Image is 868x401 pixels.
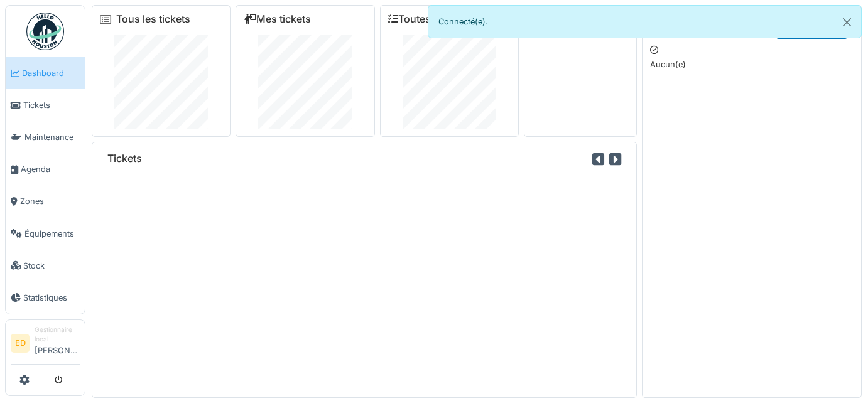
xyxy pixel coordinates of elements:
li: ED [11,334,30,353]
a: Toutes les tâches [388,13,482,25]
li: [PERSON_NAME] [35,325,80,361]
a: Maintenance [6,121,85,153]
a: Tickets [6,89,85,121]
a: Équipements [6,218,85,250]
span: Tickets [23,99,80,111]
span: Stock [23,260,80,272]
img: Badge_color-CXgf-gQk.svg [26,13,64,50]
div: Connecté(e). [428,5,862,38]
a: Statistiques [6,282,85,314]
a: Dashboard [6,57,85,89]
span: Zones [20,195,80,207]
span: Dashboard [22,67,80,79]
a: Agenda [6,153,85,185]
span: Maintenance [24,131,80,143]
div: Gestionnaire local [35,325,80,345]
a: Mes tickets [244,13,311,25]
button: Close [833,6,861,39]
span: Agenda [21,163,80,175]
a: Stock [6,250,85,282]
a: Tous les tickets [116,13,190,25]
p: Aucun(e) [650,58,854,70]
h6: Tickets [107,152,142,164]
span: Statistiques [23,292,80,304]
a: ED Gestionnaire local[PERSON_NAME] [11,325,80,365]
a: Zones [6,186,85,218]
span: Équipements [24,228,80,240]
